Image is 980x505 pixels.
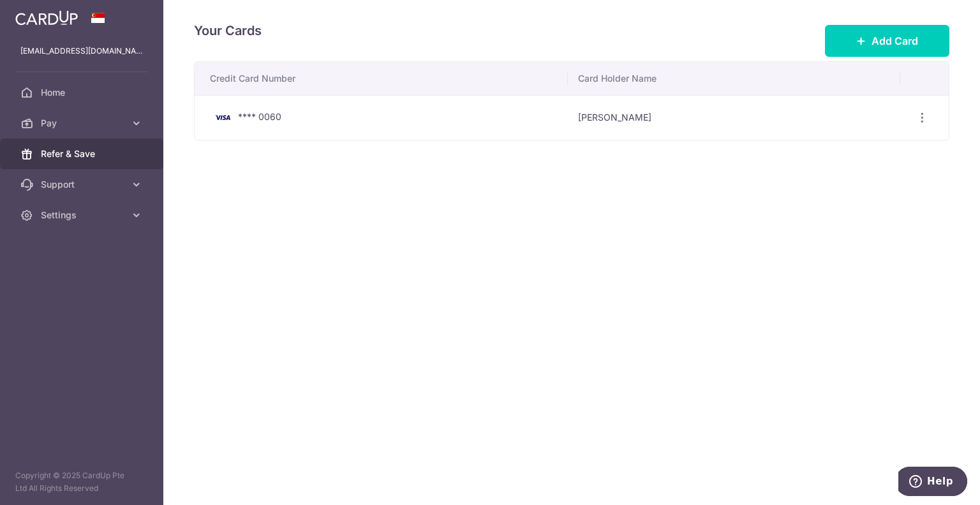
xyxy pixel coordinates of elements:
th: Card Holder Name [568,62,900,95]
h4: Your Cards [194,20,262,41]
span: Add Card [872,33,918,49]
td: [PERSON_NAME] [568,95,900,140]
span: Refer & Save [41,147,125,160]
img: CardUp [15,10,78,26]
span: Pay [41,117,125,130]
span: Help [29,9,55,20]
p: [EMAIL_ADDRESS][DOMAIN_NAME] [20,45,143,57]
span: Support [41,178,125,191]
iframe: Opens a widget where you can find more information [898,467,967,499]
img: Bank Card [210,110,235,125]
span: Settings [41,209,125,222]
button: Add Card [825,25,949,57]
span: Home [41,86,125,99]
th: Credit Card Number [195,62,568,95]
